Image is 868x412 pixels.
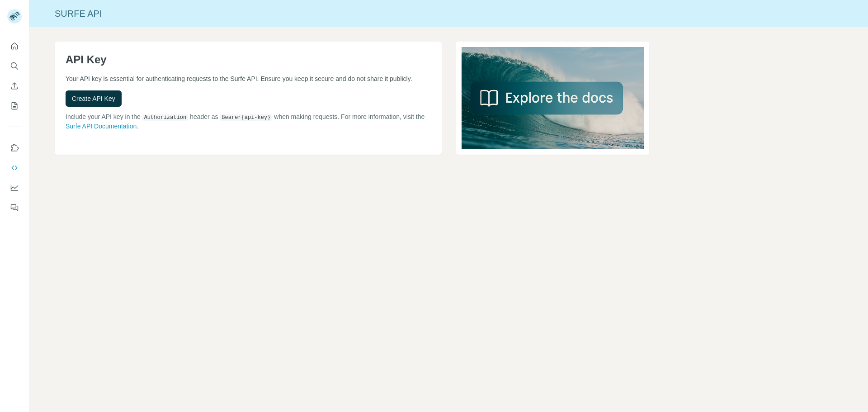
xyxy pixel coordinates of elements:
button: Enrich CSV [7,78,22,94]
a: Surfe API Documentation [66,123,137,130]
button: My lists [7,98,22,114]
button: Use Surfe API [7,160,22,176]
p: Include your API key in the header as when making requests. For more information, visit the . [66,112,431,131]
p: Your API key is essential for authenticating requests to the Surfe API. Ensure you keep it secure... [66,74,431,83]
div: Surfe API [29,7,868,20]
span: Create API Key [72,94,115,103]
button: Create API Key [66,90,122,107]
button: Feedback [7,199,22,216]
code: Bearer {api-key} [220,114,272,121]
code: Authorization [142,114,189,121]
h1: API Key [66,52,431,67]
button: Use Surfe on LinkedIn [7,140,22,156]
button: Search [7,58,22,74]
button: Dashboard [7,180,22,196]
button: Quick start [7,38,22,54]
